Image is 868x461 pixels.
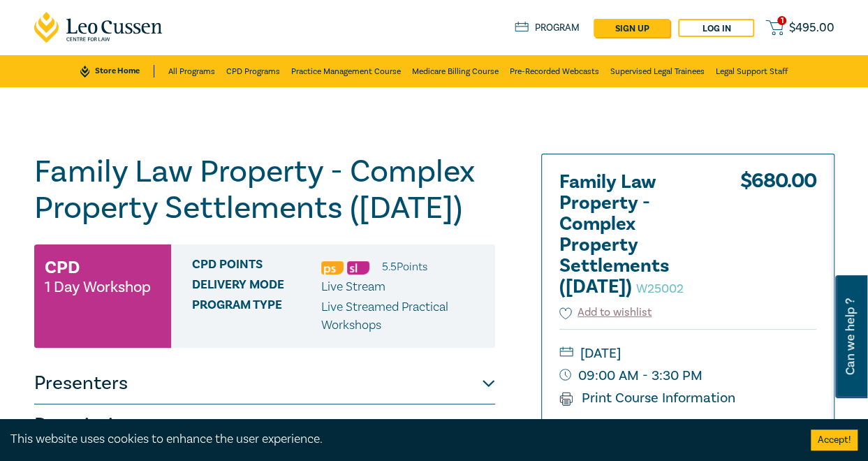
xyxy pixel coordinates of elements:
[510,55,599,87] a: Pre-Recorded Webcasts
[515,22,580,34] a: Program
[610,55,705,87] a: Supervised Legal Trainees
[192,298,321,335] span: Program type
[559,365,816,387] small: 09:00 AM - 3:30 PM
[559,342,816,365] small: [DATE]
[10,430,790,448] div: This website uses cookies to enhance the user experience.
[34,404,495,446] button: Description
[559,172,713,298] h2: Family Law Property - Complex Property Settlements ([DATE])
[291,55,401,87] a: Practice Management Course
[192,258,321,276] span: CPD Points
[226,55,280,87] a: CPD Programs
[321,261,344,275] img: Professional Skills
[559,389,736,407] a: Print Course Information
[789,22,834,34] span: $ 495.00
[168,55,215,87] a: All Programs
[347,261,369,275] img: Substantive Law
[382,258,427,276] li: 5.5 Point s
[80,65,154,78] a: Store Home
[321,298,485,335] p: Live Streamed Practical Workshops
[636,281,684,297] small: W25002
[777,16,786,25] span: 1
[740,172,816,305] div: $ 680.00
[594,19,670,37] a: sign up
[412,55,499,87] a: Medicare Billing Course
[844,284,857,390] span: Can we help ?
[34,154,495,226] h1: Family Law Property - Complex Property Settlements ([DATE])
[45,255,80,280] h3: CPD
[321,279,385,295] span: Live Stream
[559,305,652,321] button: Add to wishlist
[45,280,151,294] small: 1 Day Workshop
[716,55,788,87] a: Legal Support Staff
[678,19,754,37] a: Log in
[811,430,858,451] button: Accept cookies
[34,363,495,404] button: Presenters
[192,278,321,296] span: Delivery Mode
